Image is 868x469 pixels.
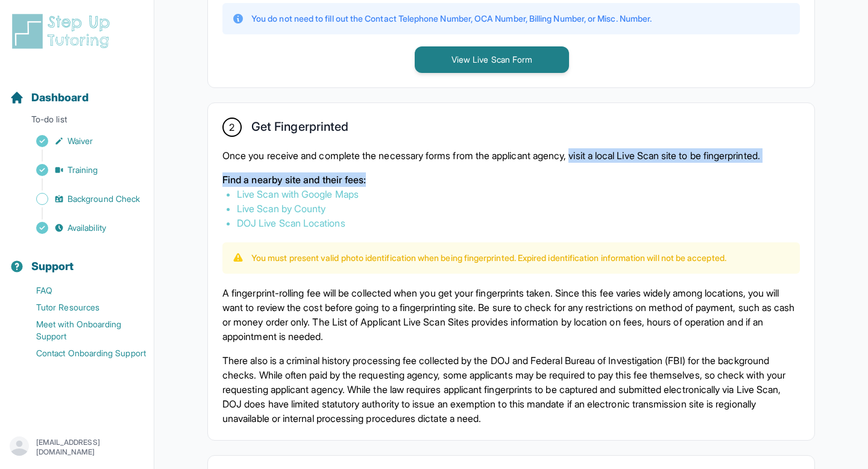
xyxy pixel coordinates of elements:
[237,203,325,215] a: Live Scan by County
[10,89,89,106] a: Dashboard
[251,13,652,25] p: You do not need to fill out the Contact Telephone Number, OCA Number, Billing Number, or Misc. Nu...
[251,252,726,264] p: You must present valid photo identification when being fingerprinted. Expired identification info...
[10,299,154,316] a: Tutor Resources
[10,162,154,178] a: Training
[229,120,234,134] span: 2
[10,345,154,362] a: Contact Onboarding Support
[36,438,144,457] p: [EMAIL_ADDRESS][DOMAIN_NAME]
[31,89,89,106] span: Dashboard
[237,217,345,229] a: DOJ Live Scan Locations
[5,70,149,111] button: Dashboard
[222,148,800,163] p: Once you receive and complete the necessary forms from the applicant agency, visit a local Live S...
[10,282,154,299] a: FAQ
[31,258,74,275] span: Support
[68,222,106,234] span: Availability
[68,193,140,205] span: Background Check
[251,119,348,139] h2: Get Fingerprinted
[222,353,800,426] p: There also is a criminal history processing fee collected by the DOJ and Federal Bureau of Invest...
[222,172,800,187] p: Find a nearby site and their fees:
[237,188,359,200] a: Live Scan with Google Maps
[5,113,149,130] p: To-do list
[10,436,144,458] button: [EMAIL_ADDRESS][DOMAIN_NAME]
[68,164,98,176] span: Training
[10,133,154,150] a: Waiver
[10,12,117,51] img: logo
[415,46,569,73] button: View Live Scan Form
[415,53,569,65] a: View Live Scan Form
[10,219,154,236] a: Availability
[10,316,154,345] a: Meet with Onboarding Support
[222,286,800,344] p: A fingerprint-rolling fee will be collected when you get your fingerprints taken. Since this fee ...
[5,239,149,280] button: Support
[10,190,154,207] a: Background Check
[68,135,93,147] span: Waiver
